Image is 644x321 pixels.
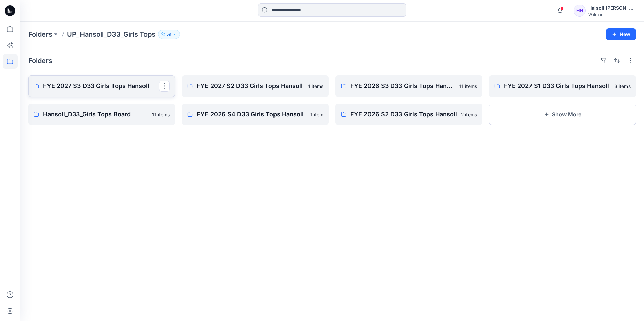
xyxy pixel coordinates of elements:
p: FYE 2027 S1 D33 Girls Tops Hansoll [504,81,610,91]
div: Walmart [588,12,636,17]
p: 59 [166,31,171,38]
a: FYE 2027 S1 D33 Girls Tops Hansoll3 items [489,75,636,97]
h4: Folders [28,57,52,65]
p: UP_Hansoll_D33_Girls Tops [67,30,155,39]
a: FYE 2026 S2 D33 Girls Tops Hansoll2 items [335,104,482,125]
p: FYE 2026 S3 D33 Girls Tops Hansoll [350,81,455,91]
p: FYE 2027 S3 D33 Girls Tops Hansoll [43,81,159,91]
p: FYE 2027 S2 D33 Girls Tops Hansoll [197,81,303,91]
p: 3 items [614,83,631,90]
button: Show More [489,104,636,125]
p: 11 items [152,111,170,118]
button: 59 [158,30,180,39]
p: 4 items [307,83,323,90]
div: HH [574,5,586,17]
button: New [606,28,636,40]
a: FYE 2026 S4 D33 Girls Tops Hansoll1 item [182,104,329,125]
a: FYE 2027 S3 D33 Girls Tops Hansoll [28,75,175,97]
p: 1 item [310,111,323,118]
p: 11 items [459,83,477,90]
a: FYE 2027 S2 D33 Girls Tops Hansoll4 items [182,75,329,97]
p: FYE 2026 S2 D33 Girls Tops Hansoll [350,110,457,119]
p: Hansoll_D33_Girls Tops Board [43,110,148,119]
a: FYE 2026 S3 D33 Girls Tops Hansoll11 items [335,75,482,97]
div: Halsoll [PERSON_NAME] Girls Design Team [588,4,636,12]
p: FYE 2026 S4 D33 Girls Tops Hansoll [197,110,306,119]
p: 2 items [461,111,477,118]
a: Folders [28,30,52,39]
a: Hansoll_D33_Girls Tops Board11 items [28,104,175,125]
